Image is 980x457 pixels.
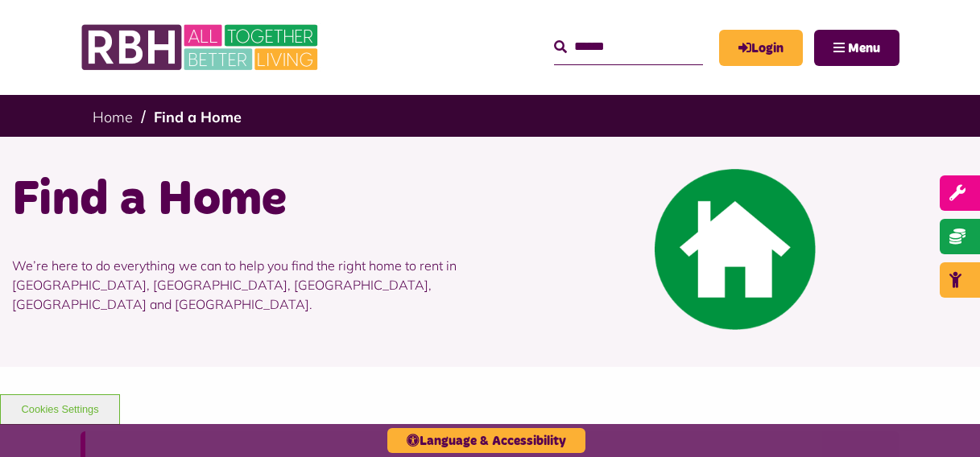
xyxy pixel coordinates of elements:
img: RBH [81,16,322,79]
button: Navigation [814,30,899,66]
h1: Find a Home [12,169,478,232]
iframe: Netcall Web Assistant for live chat [908,385,980,457]
a: Home [93,108,133,126]
p: We’re here to do everything we can to help you find the right home to rent in [GEOGRAPHIC_DATA], ... [12,232,478,338]
span: Menu [848,42,880,55]
img: Find A Home [655,169,816,330]
button: Language & Accessibility [387,428,585,453]
a: Find a Home [154,108,242,126]
a: MyRBH [719,30,803,66]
